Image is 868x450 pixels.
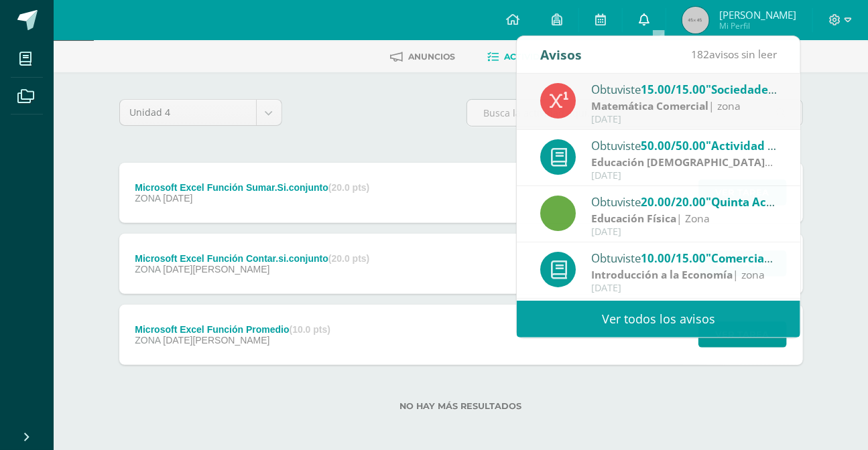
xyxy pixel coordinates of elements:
[641,250,706,266] span: 10.00/15.00
[641,82,706,97] span: 15.00/15.00
[591,155,778,170] div: | Zona
[391,46,456,68] a: Anuncios
[119,401,803,411] label: No hay más resultados
[135,182,369,193] div: Microsoft Excel Función Sumar.Si.conjunto
[328,253,369,264] strong: (20.0 pts)
[130,100,246,125] span: Unidad 4
[135,253,369,264] div: Microsoft Excel Función Contar.si.conjunto
[328,182,369,193] strong: (20.0 pts)
[591,114,778,125] div: [DATE]
[591,249,778,267] div: Obtuviste en
[540,36,582,73] div: Avisos
[409,52,456,62] span: Anuncios
[517,301,800,337] a: Ver todos los avisos
[488,46,564,68] a: Actividades
[591,267,733,282] strong: Introducción a la Economía
[591,267,778,283] div: | zona
[691,47,709,62] span: 182
[591,283,778,294] div: [DATE]
[290,324,330,335] strong: (10.0 pts)
[163,335,269,346] span: [DATE][PERSON_NAME]
[591,226,778,238] div: [DATE]
[706,194,811,210] span: "Quinta Actividad"
[641,138,706,153] span: 50.00/50.00
[135,264,160,275] span: ZONA
[591,211,778,226] div: | Zona
[120,100,282,125] a: Unidad 4
[163,264,269,275] span: [DATE][PERSON_NAME]
[591,170,778,181] div: [DATE]
[591,193,778,210] div: Obtuviste en
[163,193,192,204] span: [DATE]
[591,211,676,226] strong: Educación Física
[682,7,709,33] img: 45x45
[591,137,778,154] div: Obtuviste en
[135,193,160,204] span: ZONA
[641,194,706,210] span: 20.00/20.00
[467,100,802,126] input: Busca la actividad aquí...
[719,8,796,21] span: [PERSON_NAME]
[505,52,564,62] span: Actividades
[691,47,777,62] span: avisos sin leer
[591,98,778,114] div: | zona
[135,335,160,346] span: ZONA
[719,20,796,31] span: Mi Perfil
[135,324,330,335] div: Microsoft Excel Función Promedio
[706,82,779,97] span: "Sociedades"
[591,155,773,169] strong: Educación [DEMOGRAPHIC_DATA]
[706,250,788,266] span: "Comerciante"
[591,80,778,98] div: Obtuviste en
[591,98,708,113] strong: Matemática Comercial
